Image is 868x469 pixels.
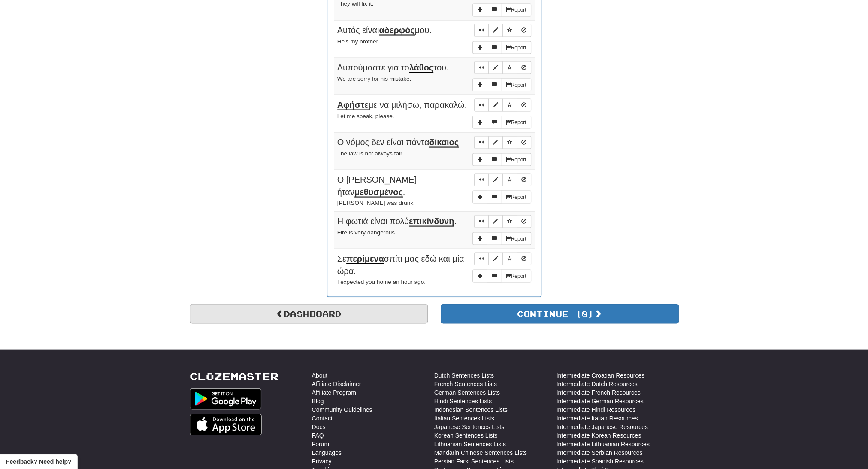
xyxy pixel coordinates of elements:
img: Get it on App Store [190,414,262,435]
button: Toggle ignore [517,173,531,186]
button: Toggle ignore [517,252,531,265]
div: Sentence controls [474,252,531,265]
img: Get it on Google Play [190,388,262,409]
a: Mandarin Chinese Sentences Lists [434,448,527,457]
a: Intermediate Spanish Resources [556,457,644,465]
button: Edit sentence [488,215,503,228]
a: Dutch Sentences Lists [434,371,494,379]
button: Report [501,41,531,54]
a: Dashboard [190,304,428,323]
button: Report [501,3,531,16]
a: About [312,371,328,379]
button: Report [501,153,531,166]
u: επικίνδυνη [409,216,454,226]
a: Intermediate Lithuanian Resources [556,439,650,448]
div: Sentence controls [474,98,531,111]
div: More sentence controls [472,116,531,128]
a: Intermediate Italian Resources [556,414,638,422]
u: αδερφός [379,25,414,35]
div: Sentence controls [474,61,531,74]
small: He's my brother. [337,38,380,44]
div: More sentence controls [472,41,531,54]
small: Let me speak, please. [337,113,394,119]
a: Languages [312,448,342,457]
button: Play sentence audio [474,61,489,74]
button: Edit sentence [488,136,503,149]
span: Η φωτιά είναι πολύ . [337,216,457,226]
a: Blog [312,396,324,405]
small: [PERSON_NAME] was drunk. [337,199,415,206]
a: FAQ [312,431,324,439]
button: Report [501,190,531,203]
a: Lithuanian Sentences Lists [434,439,506,448]
a: Intermediate Hindi Resources [556,405,635,414]
button: Play sentence audio [474,173,489,186]
div: More sentence controls [472,190,531,203]
button: Edit sentence [488,173,503,186]
button: Edit sentence [488,61,503,74]
button: Report [501,232,531,245]
a: Intermediate Croatian Resources [556,371,644,379]
button: Toggle favorite [502,215,517,228]
button: Report [501,116,531,128]
a: Community Guidelines [312,405,372,414]
a: Intermediate German Resources [556,396,644,405]
small: I expected you home an hour ago. [337,278,426,285]
div: More sentence controls [472,232,531,245]
small: We are sorry for his mistake. [337,75,411,82]
button: Toggle favorite [502,173,517,186]
button: Add sentence to collection [472,153,487,166]
a: Affiliate Program [312,388,356,396]
u: δίκαιος [429,137,459,147]
span: Ο νόμος δεν είναι πάντα . [337,137,461,147]
button: Edit sentence [488,252,503,265]
div: More sentence controls [472,269,531,282]
button: Toggle ignore [517,61,531,74]
a: Forum [312,439,329,448]
a: Hindi Sentences Lists [434,396,492,405]
a: Korean Sentences Lists [434,431,498,439]
button: Edit sentence [488,24,503,37]
u: μεθυσμένος [354,187,403,197]
button: Add sentence to collection [472,78,487,91]
button: Play sentence audio [474,24,489,37]
u: λάθος [409,62,433,73]
div: Sentence controls [474,136,531,149]
a: Italian Sentences Lists [434,414,494,422]
span: Ο [PERSON_NAME] ήταν . [337,174,417,197]
button: Add sentence to collection [472,3,487,16]
button: Toggle ignore [517,98,531,111]
div: Sentence controls [474,173,531,186]
button: Play sentence audio [474,252,489,265]
button: Add sentence to collection [472,41,487,54]
span: Αυτός είναι μου. [337,25,432,35]
button: Toggle ignore [517,24,531,37]
button: Edit sentence [488,98,503,111]
button: Continue (8) [441,304,679,323]
a: Privacy [312,457,332,465]
small: They will fix it. [337,0,374,7]
span: Σε σπίτι μας εδώ και μία ώρα. [337,253,464,275]
button: Report [501,78,531,91]
div: Sentence controls [474,24,531,37]
button: Toggle favorite [502,24,517,37]
button: Add sentence to collection [472,116,487,128]
u: Αφήστε [337,100,369,110]
a: Intermediate French Resources [556,388,641,396]
button: Toggle favorite [502,61,517,74]
button: Play sentence audio [474,136,489,149]
small: Fire is very dangerous. [337,229,396,235]
div: More sentence controls [472,153,531,166]
a: Intermediate Korean Resources [556,431,641,439]
a: Affiliate Disclaimer [312,379,361,388]
button: Toggle favorite [502,98,517,111]
div: More sentence controls [472,3,531,16]
button: Add sentence to collection [472,190,487,203]
a: Contact [312,414,333,422]
button: Add sentence to collection [472,232,487,245]
a: Intermediate Dutch Resources [556,379,638,388]
a: Clozemaster [190,371,278,381]
a: Indonesian Sentences Lists [434,405,508,414]
span: με να μιλήσω, παρακαλώ. [337,100,467,110]
a: Japanese Sentences Lists [434,422,504,431]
